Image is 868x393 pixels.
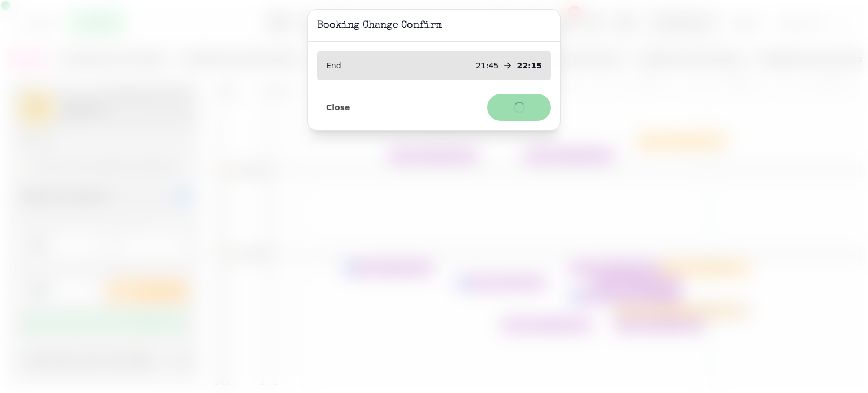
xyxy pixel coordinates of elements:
[517,60,542,71] p: 22:15
[326,60,341,71] p: End
[317,100,359,115] button: Close
[317,19,551,32] h3: Booking Change Confirm
[476,60,498,71] p: 21:45
[326,103,350,111] span: Close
